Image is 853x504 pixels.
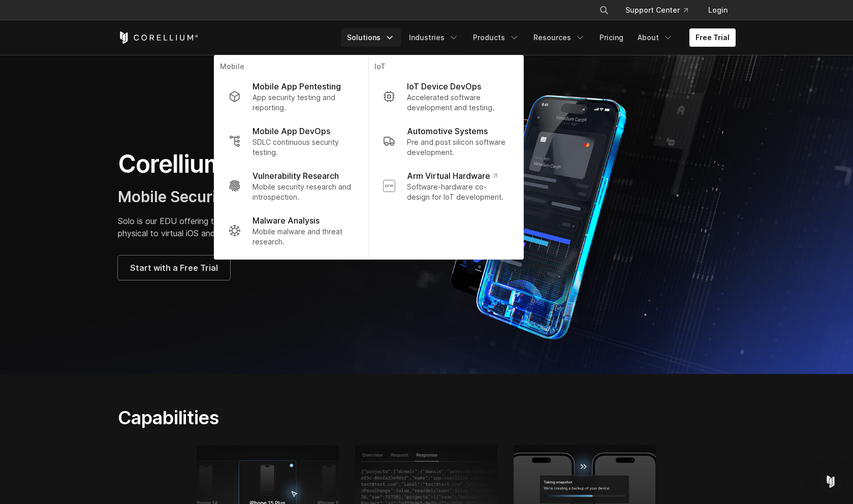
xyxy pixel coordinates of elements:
[689,28,736,47] a: Free Trial
[700,1,736,19] a: Login
[118,406,523,429] h2: Capabilities
[118,149,417,179] h1: Corellium Solo
[252,214,320,227] p: Malware Analysis
[407,125,488,137] p: Automotive Systems
[252,182,354,202] p: Mobile security research and introspection.
[595,1,613,19] button: Search
[407,182,509,202] p: Software-hardware co-design for IoT development.
[407,170,497,182] p: Arm Virtual Hardware
[437,87,655,341] img: Corellium Solo for mobile app security solutions
[593,28,629,47] a: Pricing
[252,170,339,182] p: Vulnerability Research
[341,28,401,47] a: Solutions
[631,28,679,47] a: About
[403,28,465,47] a: Industries
[252,125,330,137] p: Mobile App DevOps
[407,92,509,113] p: Accelerated software development and testing.
[220,164,362,208] a: Vulnerability Research Mobile security research and introspection.
[467,28,525,47] a: Products
[130,262,218,274] span: Start with a Free Trial
[407,80,481,92] p: IoT Device DevOps
[118,187,307,206] span: Mobile Security Discovery
[587,1,736,19] div: Navigation Menu
[341,28,736,47] div: Navigation Menu
[220,208,362,253] a: Malware Analysis Mobile malware and threat research.
[374,119,517,164] a: Automotive Systems Pre and post silicon software development.
[220,74,362,119] a: Mobile App Pentesting App security testing and reporting.
[374,164,517,208] a: Arm Virtual Hardware Software-hardware co-design for IoT development.
[252,80,341,92] p: Mobile App Pentesting
[407,137,509,157] p: Pre and post silicon software development.
[374,74,517,119] a: IoT Device DevOps Accelerated software development and testing.
[220,61,362,74] p: Mobile
[220,119,362,164] a: Mobile App DevOps SDLC continuous security testing.
[818,469,843,494] div: Open Intercom Messenger
[118,31,199,44] a: Corellium Home
[527,28,591,47] a: Resources
[252,227,354,247] p: Mobile malware and threat research.
[374,61,517,74] p: IoT
[118,256,230,280] a: Start with a Free Trial
[252,92,354,113] p: App security testing and reporting.
[617,1,696,19] a: Support Center
[118,215,417,239] p: Solo is our EDU offering that enables students to explore and shift work from physical to virtual...
[252,137,354,157] p: SDLC continuous security testing.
